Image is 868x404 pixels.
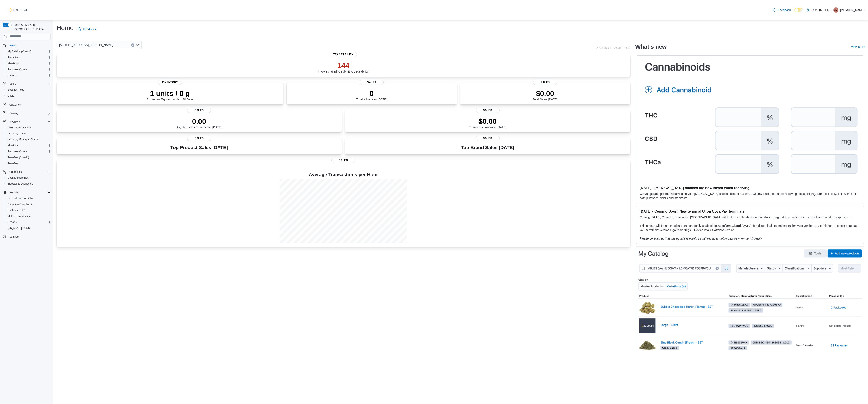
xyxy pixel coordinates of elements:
h4: Average Transactions per Hour [60,172,627,177]
p: LA 2 OK, LLC [811,7,829,13]
span: Canadian Compliance [8,203,33,206]
button: Customers [1,101,52,107]
a: Purchase Orders [6,149,29,154]
span: Users [9,82,16,86]
span: Purchase Orders [8,150,27,153]
div: Transaction Average [DATE] [469,117,506,129]
span: Promotions [6,55,51,60]
h3: [DATE] - [MEDICAL_DATA] choices are now saved when receiving [640,186,860,190]
button: Reports [8,190,20,195]
a: Feedback [771,6,792,14]
span: Metrc Reconciliation [8,214,31,218]
a: Reports [6,73,18,78]
span: Inventory [8,119,51,124]
span: Dashboards [6,208,51,213]
span: Security Roles [8,88,24,91]
div: Expired or Expiring in Next 30 Days [146,89,193,101]
a: Manifests [6,61,20,66]
button: Adjustments (Classic) [4,125,52,131]
span: [STREET_ADDRESS][PERSON_NAME] [59,42,113,47]
span: Traceabilty Dashboard [8,182,33,186]
span: Settings [9,235,19,238]
span: Reports [8,74,17,77]
span: Manifests [8,144,19,147]
a: Manifests [6,143,20,148]
a: Customers [8,102,23,107]
button: Manifests [4,143,52,148]
img: Cova [9,8,28,12]
h3: Top Brand Sales [DATE] [461,145,514,150]
button: Reports [4,72,52,78]
span: Sales [360,80,384,85]
span: Feedback [83,27,96,31]
span: Sales [476,136,500,141]
span: Transfers (Classic) [8,156,29,159]
em: Please be advised that this update is purely visual and does not impact payment functionality. [640,237,763,240]
span: Inventory Manager (Classic) [8,138,40,141]
span: Settings [8,234,51,239]
p: 144 [318,61,369,70]
span: Traceabilty Dashboard [6,181,51,186]
span: Cash Management [6,175,51,180]
span: Reports [6,220,51,225]
button: Catalog [1,110,52,116]
span: Purchase Orders [6,149,51,154]
a: Inventory Count [6,131,27,136]
button: Home [1,42,52,49]
span: My Catalog (Classic) [8,50,31,53]
p: $0.00 [533,89,557,98]
a: Feedback [76,25,98,33]
input: Dark Mode [794,8,803,12]
button: Canadian Compliance [4,201,52,207]
div: Total Sales [DATE] [533,89,557,101]
span: Reports [6,73,51,78]
span: Adjustments (Classic) [6,125,51,130]
p: 0 [356,89,387,98]
span: Sales [476,108,500,113]
button: Operations [1,169,52,175]
button: Transfers [4,160,52,166]
button: Cash Management [4,175,52,181]
span: Canadian Compliance [6,202,51,207]
button: Users [8,81,18,86]
a: Security Roles [6,87,26,92]
span: Users [8,94,14,97]
span: Traceability [330,52,357,57]
a: Home [8,43,18,48]
p: 0.00 [177,117,222,126]
span: Load All Apps in [GEOGRAPHIC_DATA] [12,23,51,31]
span: Inventory [158,80,182,85]
a: Inventory Manager (Classic) [6,137,41,142]
span: Inventory Count [8,132,26,135]
button: [US_STATE] CCRS [4,225,52,231]
h2: What's new [635,43,667,50]
a: Reports [6,220,18,225]
button: Metrc Reconciliation [4,213,52,219]
span: BioTrack Reconciliation [6,196,51,201]
span: Adjustments (Classic) [8,126,32,129]
span: Inventory Manager (Classic) [6,137,51,142]
h1: Home [57,24,74,32]
span: Catalog [8,111,51,116]
span: Feedback [778,8,791,12]
div: Invoices failed to submit to traceability. [318,61,369,73]
button: Inventory [8,119,21,124]
button: Catalog [8,111,20,116]
span: Catalog [9,111,18,115]
a: View allExternal link [851,45,865,49]
button: Open list of options [136,43,139,47]
span: Customers [9,103,22,106]
span: My Catalog (Classic) [6,49,51,54]
span: Washington CCRS [6,226,51,231]
p: Coming [DATE], Cova Pay terminal in [GEOGRAPHIC_DATA] will feature a refreshed user interface des... [640,215,860,219]
button: Purchase Orders [4,66,52,72]
a: Canadian Compliance [6,202,34,207]
a: Transfers [6,161,20,166]
p: [PERSON_NAME] [840,7,865,13]
button: Users [1,81,52,87]
a: Adjustments (Classic) [6,125,34,130]
p: 1 units / 0 g [146,89,193,98]
span: Inventory Count [6,131,51,136]
a: Settings [8,234,20,239]
button: My Catalog (Classic) [4,49,52,54]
